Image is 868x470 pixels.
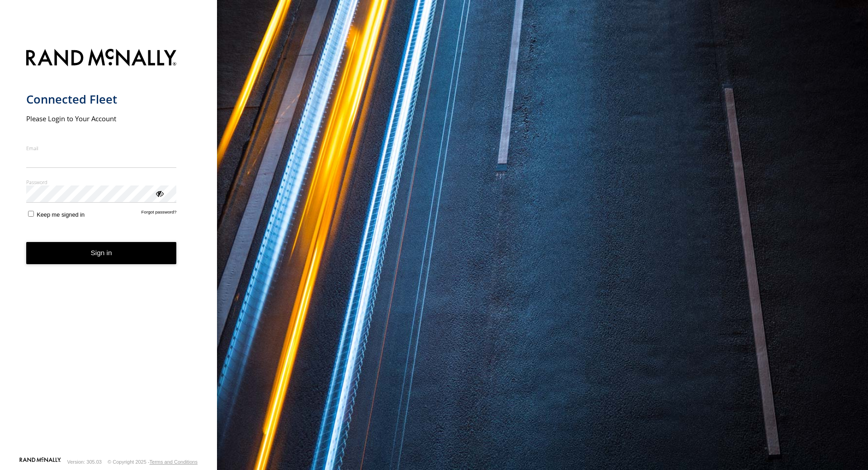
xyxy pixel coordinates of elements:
[28,211,34,217] input: Keep me signed in
[26,47,177,70] img: Rand McNally
[26,92,177,107] h1: Connected Fleet
[26,145,177,152] label: Email
[26,179,177,185] label: Password
[19,457,61,466] a: Visit our Website
[155,189,164,198] div: ViewPassword
[26,114,177,123] h2: Please Login to Your Account
[26,43,191,456] form: main
[150,459,198,465] a: Terms and Conditions
[142,209,177,218] a: Forgot password?
[37,211,85,218] span: Keep me signed in
[26,242,177,264] button: Sign in
[108,459,198,465] div: © Copyright 2025 -
[67,459,102,465] div: Version: 305.03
